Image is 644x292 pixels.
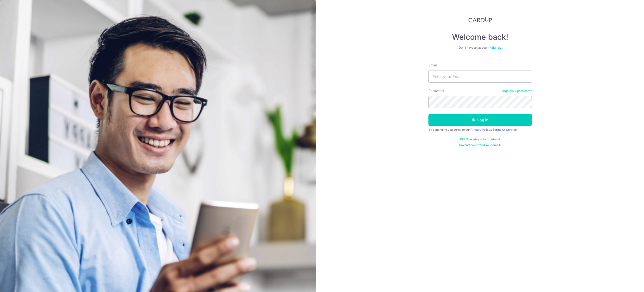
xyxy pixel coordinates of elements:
[428,32,532,42] h4: Welcome back!
[428,128,532,132] div: By continuing you agree to our &
[428,114,532,126] button: Log in
[459,143,501,147] a: Haven't confirmed your email?
[428,71,532,83] input: Enter your Email
[501,89,532,93] a: Forgot your password?
[428,63,437,68] label: Email
[471,128,490,131] a: Privacy Policy
[428,46,532,50] div: Don’t have an account?
[491,46,501,49] a: Sign up
[468,17,492,23] img: CardUp Logo
[428,88,444,93] label: Password
[460,137,500,141] a: Didn't receive unlock details?
[493,128,517,131] a: Terms Of Service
